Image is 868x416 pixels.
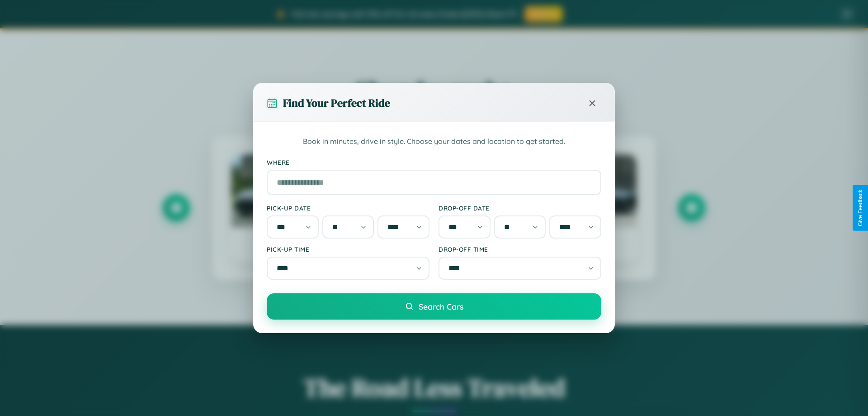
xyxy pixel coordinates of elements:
[267,293,601,320] button: Search Cars
[283,96,390,110] h3: Find Your Perfect Ride
[419,301,463,311] span: Search Cars
[267,158,601,166] label: Where
[267,245,429,253] label: Pick-up Time
[439,204,601,212] label: Drop-off Date
[439,245,601,253] label: Drop-off Time
[267,204,429,212] label: Pick-up Date
[267,136,601,148] p: Book in minutes, drive in style. Choose your dates and location to get started.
